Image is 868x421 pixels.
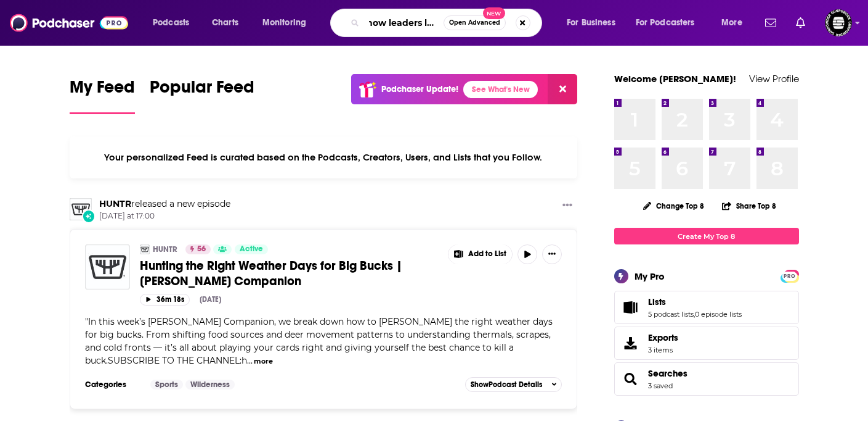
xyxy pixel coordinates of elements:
[648,296,666,307] span: Lists
[240,243,263,256] span: Active
[825,9,852,36] span: Logged in as KarinaSabol
[185,244,211,254] a: 56
[648,332,678,343] span: Exports
[254,13,322,33] button: open menu
[197,243,206,256] span: 56
[648,381,673,390] a: 3 saved
[448,244,513,264] button: Show More Button
[82,209,95,223] div: New Episode
[614,228,799,244] a: Create My Top 8
[70,77,135,114] a: My Feed
[247,355,253,366] span: ...
[483,7,505,19] span: New
[144,13,205,33] button: open menu
[99,211,230,222] span: [DATE] at 17:00
[150,380,183,390] a: Sports
[694,310,695,319] span: ,
[614,291,799,324] span: Lists
[10,11,128,35] img: Podchaser - Follow, Share and Rate Podcasts
[542,244,562,264] button: Show More Button
[614,327,799,360] a: Exports
[140,244,150,254] img: HUNTR
[648,368,688,379] a: Searches
[695,310,742,319] a: 0 episode lists
[721,14,742,31] span: More
[70,136,578,178] div: Your personalized Feed is curated based on the Podcasts, Creators, Users, and Lists that you Follow.
[468,249,506,259] span: Add to List
[648,296,742,307] a: Lists
[782,272,797,281] span: PRO
[614,73,736,85] a: Welcome [PERSON_NAME]!
[619,370,643,388] a: Searches
[212,14,238,31] span: Charts
[721,194,777,218] button: Share Top 8
[342,9,554,37] div: Search podcasts, credits, & more...
[636,14,695,31] span: For Podcasters
[262,14,306,31] span: Monitoring
[364,13,444,33] input: Search podcasts, credits, & more...
[150,77,254,114] a: Popular Feed
[760,12,781,33] a: Show notifications dropdown
[70,198,92,220] img: HUNTR
[471,380,542,389] span: Show Podcast Details
[235,244,268,254] a: Active
[381,84,458,94] p: Podchaser Update!
[200,295,221,304] div: [DATE]
[140,258,439,289] a: Hunting the Right Weather Days for Big Bucks | [PERSON_NAME] Companion
[185,380,235,390] a: Wilderness
[825,9,852,36] button: Show profile menu
[140,258,402,289] span: Hunting the Right Weather Days for Big Bucks | [PERSON_NAME] Companion
[463,81,538,98] a: See What's New
[614,362,799,396] span: Searches
[85,316,553,366] span: "
[70,77,135,105] span: My Feed
[444,15,506,30] button: Open AdvancedNew
[140,294,190,306] button: 36m 18s
[825,9,852,36] img: User Profile
[713,13,758,33] button: open menu
[619,299,643,316] a: Lists
[567,14,615,31] span: For Business
[558,198,577,214] button: Show More Button
[648,310,694,319] a: 5 podcast lists
[254,356,273,367] button: more
[558,13,631,33] button: open menu
[449,20,500,26] span: Open Advanced
[204,13,246,33] a: Charts
[619,335,643,352] span: Exports
[99,198,230,210] h3: released a new episode
[153,14,189,31] span: Podcasts
[635,270,665,282] div: My Pro
[749,73,799,85] a: View Profile
[85,244,130,290] img: Hunting the Right Weather Days for Big Bucks | Hunt Companion
[628,13,713,33] button: open menu
[150,77,254,105] span: Popular Feed
[153,244,177,254] a: HUNTR
[648,346,678,354] span: 3 items
[85,316,553,366] span: In this week’s [PERSON_NAME] Companion, we break down how to [PERSON_NAME] the right weather days...
[782,271,797,280] a: PRO
[636,198,712,214] button: Change Top 8
[85,380,140,390] h3: Categories
[465,377,562,392] button: ShowPodcast Details
[791,12,810,33] a: Show notifications dropdown
[99,198,131,209] a: HUNTR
